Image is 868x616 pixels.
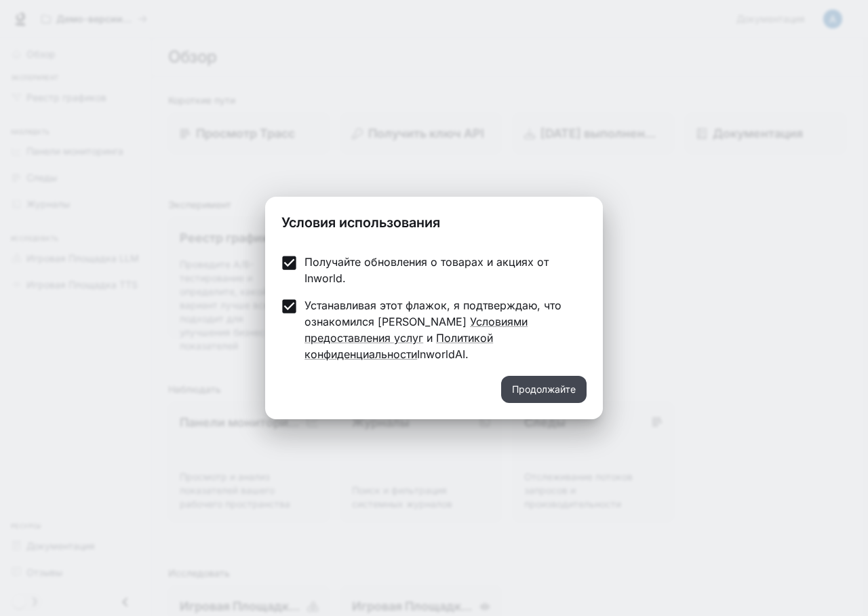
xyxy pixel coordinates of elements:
[281,214,440,231] ya-tr-span: Условия использования
[512,381,576,398] ya-tr-span: Продолжайте
[427,331,433,345] ya-tr-span: и
[417,347,469,361] ya-tr-span: InworldAI.
[304,299,561,328] ya-tr-span: Устанавливая этот флажок, я подтверждаю, что ознакомился [PERSON_NAME]
[501,376,587,403] button: Продолжайте
[304,255,549,285] ya-tr-span: Получайте обновления о товарах и акциях от Inworld.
